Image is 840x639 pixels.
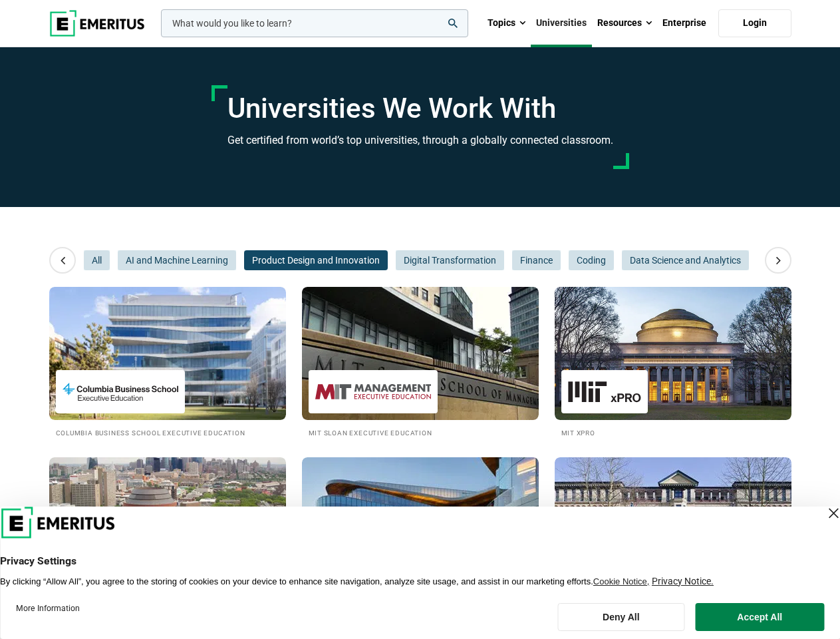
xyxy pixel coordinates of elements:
[561,427,785,438] h2: MIT xPRO
[555,457,791,590] img: Universities We Work With
[309,427,532,438] h2: MIT Sloan Executive Education
[555,287,791,438] a: Universities We Work With MIT xPRO MIT xPRO
[227,92,613,125] h1: Universities We Work With
[555,287,791,420] img: Universities We Work With
[718,9,791,37] a: Login
[49,287,286,438] a: Universities We Work With Columbia Business School Executive Education Columbia Business School E...
[302,287,539,438] a: Universities We Work With MIT Sloan Executive Education MIT Sloan Executive Education
[227,132,613,149] h3: Get certified from world’s top universities, through a globally connected classroom.
[622,250,749,270] button: Data Science and Analytics
[555,457,791,608] a: Universities We Work With Cambridge Judge Business School Executive Education Cambridge Judge Bus...
[63,377,178,407] img: Columbia Business School Executive Education
[315,377,431,407] img: MIT Sloan Executive Education
[161,9,468,37] input: woocommerce-product-search-field-0
[118,250,236,270] button: AI and Machine Learning
[396,250,504,270] button: Digital Transformation
[569,250,614,270] button: Coding
[302,287,539,420] img: Universities We Work With
[302,457,539,590] img: Universities We Work With
[568,377,641,407] img: MIT xPRO
[49,457,286,590] img: Universities We Work With
[512,250,561,270] button: Finance
[49,287,286,420] img: Universities We Work With
[49,457,286,608] a: Universities We Work With Wharton Executive Education Wharton Executive Education
[244,250,388,270] button: Product Design and Innovation
[56,427,279,438] h2: Columbia Business School Executive Education
[84,250,110,270] button: All
[302,457,539,608] a: Universities We Work With Kellogg Executive Education Kellogg Executive Education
